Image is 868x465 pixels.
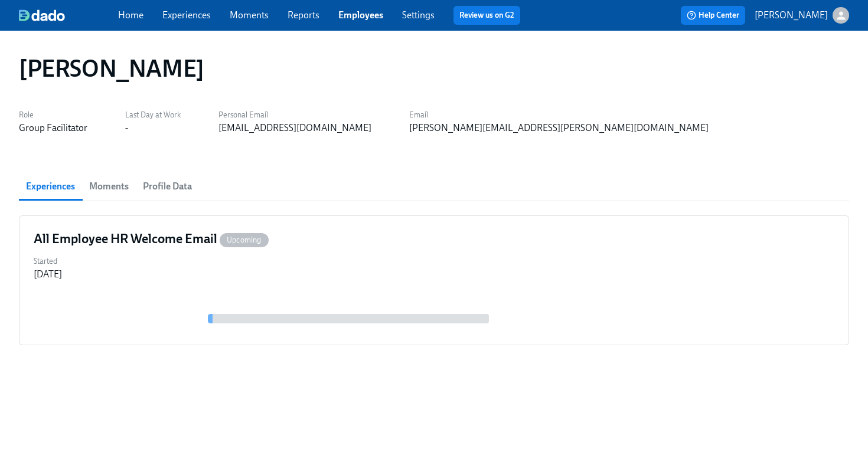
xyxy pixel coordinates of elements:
[687,9,739,21] span: Help Center
[338,9,383,21] a: Employees
[34,268,62,281] div: [DATE]
[218,122,371,135] div: [EMAIL_ADDRESS][DOMAIN_NAME]
[19,54,204,83] h1: [PERSON_NAME]
[288,9,319,21] a: Reports
[143,178,192,195] span: Profile Data
[409,109,709,122] label: Email
[118,9,143,21] a: Home
[755,7,849,24] button: [PERSON_NAME]
[89,178,129,195] span: Moments
[755,9,828,22] p: [PERSON_NAME]
[409,122,709,135] div: [PERSON_NAME][EMAIL_ADDRESS][PERSON_NAME][DOMAIN_NAME]
[125,122,128,135] div: -
[681,6,745,25] button: Help Center
[34,230,269,248] h4: All Employee HR Welcome Email
[26,178,75,195] span: Experiences
[230,9,269,21] a: Moments
[162,9,211,21] a: Experiences
[459,9,514,21] a: Review us on G2
[402,9,435,21] a: Settings
[19,9,118,21] a: dado
[453,6,520,25] button: Review us on G2
[19,122,87,135] div: Group Facilitator
[34,255,62,268] label: Started
[19,9,65,21] img: dado
[220,235,269,244] span: Upcoming
[19,109,87,122] label: Role
[218,109,371,122] label: Personal Email
[125,109,181,122] label: Last Day at Work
